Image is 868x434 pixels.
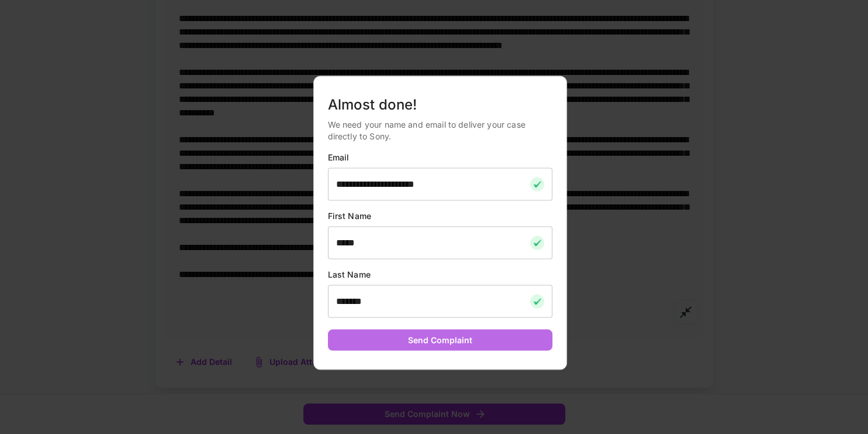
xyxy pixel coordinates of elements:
p: We need your name and email to deliver your case directly to Sony. [328,118,552,142]
img: checkmark [530,177,544,191]
p: Email [328,151,552,163]
h5: Almost done! [328,95,552,114]
img: checkmark [530,294,544,308]
button: Send Complaint [328,329,552,351]
img: checkmark [530,235,544,250]
p: First Name [328,210,552,221]
p: Last Name [328,268,552,280]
